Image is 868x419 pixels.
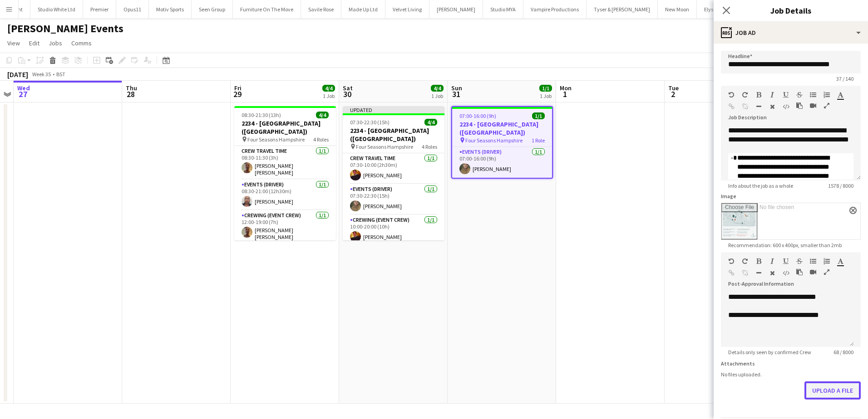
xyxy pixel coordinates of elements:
[783,269,789,277] button: HTML Code
[341,0,385,18] button: Made Up Ltd
[234,84,242,92] span: Fri
[233,0,301,18] button: Furniture On The Move
[783,258,789,265] button: Underline
[826,349,861,356] span: 68 / 8000
[532,137,545,144] span: 1 Role
[796,268,803,276] button: Paste as plain text
[728,258,735,265] button: Undo
[540,93,552,99] div: 1 Job
[658,0,697,18] button: New Moon
[451,84,462,92] span: Sun
[755,258,762,265] button: Bold
[465,137,523,144] span: Four Seasons Hampshire
[810,258,816,265] button: Unordered List
[451,106,553,179] app-job-card: 07:00-16:00 (9h)1/12234 - [GEOGRAPHIC_DATA] ([GEOGRAPHIC_DATA]) Four Seasons Hampshire1 RoleEvent...
[824,91,830,98] button: Ordered List
[796,91,803,98] button: Strikethrough
[769,269,775,277] button: Clear Formatting
[71,39,92,47] span: Comms
[804,381,861,400] button: Upload a file
[7,39,20,47] span: View
[824,102,830,109] button: Fullscreen
[126,84,137,92] span: Thu
[247,136,305,143] span: Four Seasons Hampshire
[301,0,341,18] button: Savile Rose
[323,93,335,99] div: 1 Job
[769,258,775,265] button: Italic
[343,84,353,92] span: Sat
[56,71,65,78] div: BST
[234,210,336,244] app-card-role: Crewing (Event Crew)1/112:00-19:00 (7h)[PERSON_NAME] [PERSON_NAME]
[796,258,803,265] button: Strikethrough
[755,269,762,277] button: Horizontal Line
[116,0,149,18] button: Opus11
[341,89,353,99] span: 30
[313,136,329,143] span: 4 Roles
[30,71,53,78] span: Week 35
[30,0,83,18] button: Studio White Ltd
[714,22,868,44] div: Job Ad
[234,106,336,240] app-job-card: 08:30-21:30 (13h)4/42234 - [GEOGRAPHIC_DATA] ([GEOGRAPHIC_DATA]) Four Seasons Hampshire4 RolesCre...
[810,102,816,109] button: Insert video
[343,106,444,240] app-job-card: Updated07:30-22:30 (15h)4/42234 - [GEOGRAPHIC_DATA] ([GEOGRAPHIC_DATA]) Four Seasons Hampshire4 R...
[45,37,66,49] a: Jobs
[769,103,775,110] button: Clear Formatting
[783,103,789,110] button: HTML Code
[234,180,336,210] app-card-role: Events (Driver)1/108:30-21:00 (12h30m)[PERSON_NAME]
[721,349,819,356] span: Details only seen by confirmed Crew
[452,120,552,136] h3: 2234 - [GEOGRAPHIC_DATA] ([GEOGRAPHIC_DATA])
[587,0,658,18] button: Tyser & [PERSON_NAME]
[431,93,443,99] div: 1 Job
[824,258,830,265] button: Ordered List
[385,0,429,18] button: Velvet Living
[532,112,545,119] span: 1/1
[829,75,861,82] span: 37 / 140
[149,0,192,18] button: Motiv Sports
[523,0,587,18] button: Vampire Productions
[424,119,437,126] span: 4/4
[721,242,849,248] span: Recommendation: 600 x 400px, smaller than 2mb
[837,91,843,98] button: Text Color
[17,84,30,92] span: Wed
[769,91,775,98] button: Italic
[192,0,233,18] button: Seen Group
[7,22,123,35] h1: [PERSON_NAME] Events
[810,91,816,98] button: Unordered List
[431,85,444,92] span: 4/4
[450,89,462,99] span: 31
[821,182,861,189] span: 1578 / 8000
[322,85,335,92] span: 4/4
[83,0,116,18] button: Premier
[25,37,43,49] a: Edit
[316,112,329,118] span: 4/4
[742,258,748,265] button: Redo
[742,91,748,98] button: Redo
[343,153,444,184] app-card-role: Crew Travel Time1/107:30-10:00 (2h30m)[PERSON_NAME]
[459,112,496,119] span: 07:00-16:00 (9h)
[234,146,336,180] app-card-role: Crew Travel Time1/108:30-11:30 (3h)[PERSON_NAME] [PERSON_NAME]
[558,89,572,99] span: 1
[668,84,679,92] span: Tue
[422,143,437,150] span: 4 Roles
[49,39,62,47] span: Jobs
[728,91,735,98] button: Undo
[234,119,336,136] h3: 2234 - [GEOGRAPHIC_DATA] ([GEOGRAPHIC_DATA])
[4,37,24,49] a: View
[714,5,868,16] h3: Job Details
[755,103,762,110] button: Horizontal Line
[721,182,800,189] span: Info about the job as a whole
[452,147,552,178] app-card-role: Events (Driver)1/107:00-16:00 (9h)[PERSON_NAME]
[667,89,679,99] span: 2
[343,127,444,143] h3: 2234 - [GEOGRAPHIC_DATA] ([GEOGRAPHIC_DATA])
[721,360,755,367] label: Attachments
[560,84,572,92] span: Mon
[783,91,789,98] button: Underline
[837,258,843,265] button: Text Color
[796,102,803,109] button: Paste as plain text
[824,268,830,276] button: Fullscreen
[721,371,861,378] div: No files uploaded.
[124,89,137,99] span: 28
